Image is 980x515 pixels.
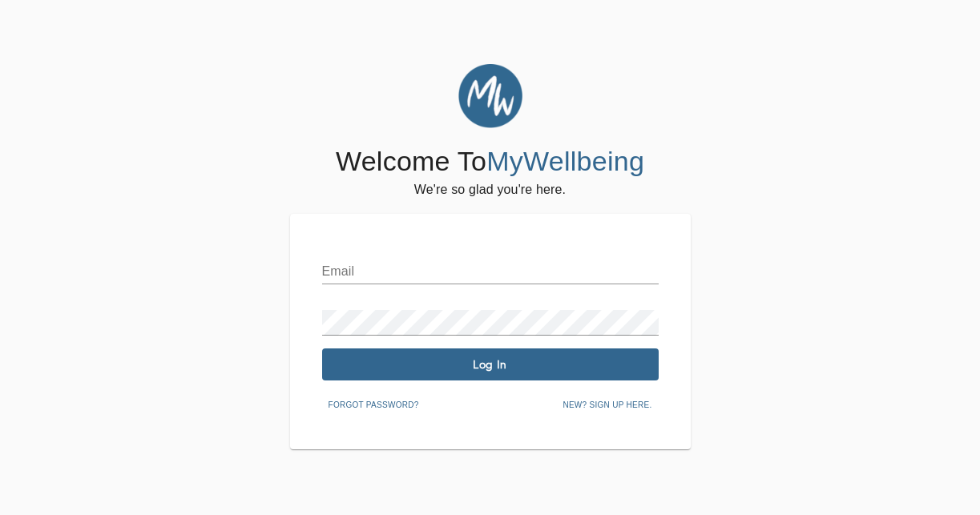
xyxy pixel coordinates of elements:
a: Forgot password? [322,397,425,410]
img: MyWellbeing [458,64,522,128]
h6: We're so glad you're here. [414,179,566,201]
span: Log In [329,357,652,372]
button: New? Sign up here. [556,393,658,417]
span: New? Sign up here. [563,398,651,412]
span: MyWellbeing [486,146,644,176]
button: Forgot password? [322,393,425,417]
h4: Welcome To [336,145,644,179]
span: Forgot password? [329,398,419,412]
button: Log In [322,348,659,380]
